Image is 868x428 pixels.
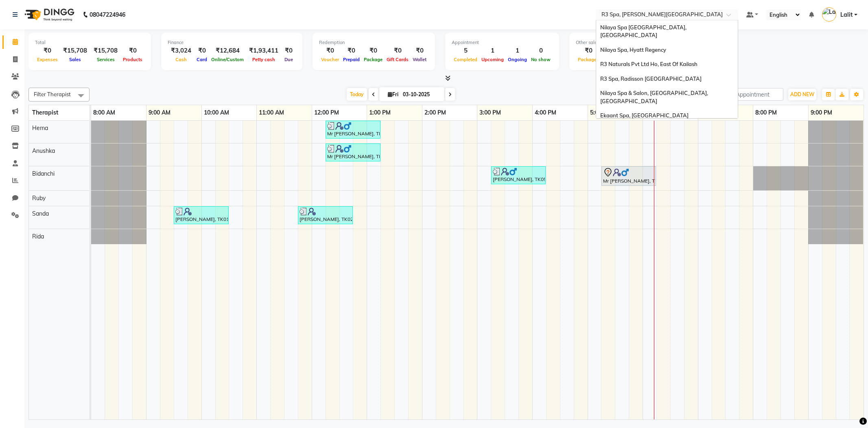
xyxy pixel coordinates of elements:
span: R3 Spa, Radisson [GEOGRAPHIC_DATA] [600,75,702,82]
div: ₹1,93,411 [246,46,282,55]
div: ₹0 [341,46,362,55]
a: 9:00 PM [809,107,834,119]
button: ADD NEW [788,89,816,100]
span: Completed [452,57,479,62]
div: ₹0 [576,46,601,55]
span: Anushka [32,147,55,154]
span: Bidanchi [32,170,55,177]
div: 0 [529,46,553,55]
input: Search Appointment [712,88,783,101]
span: Today [347,88,367,101]
div: ₹0 [195,46,209,55]
div: ₹0 [282,46,296,55]
a: 2:00 PM [422,107,448,119]
input: 2025-10-03 [400,88,441,101]
img: Lalit [822,7,836,22]
span: Prepaid [341,57,362,62]
span: Online/Custom [209,57,246,62]
span: Card [195,57,209,62]
div: Other sales [576,39,708,46]
ng-dropdown-panel: Options list [596,20,738,119]
div: 1 [506,46,529,55]
span: Ruby [32,194,46,202]
div: ₹12,684 [209,46,246,55]
div: Redemption [319,39,429,46]
span: Packages [576,57,601,62]
a: 4:00 PM [533,107,558,119]
a: 9:00 AM [146,107,173,119]
a: 1:00 PM [367,107,393,119]
div: [PERSON_NAME], TK05, 03:15 PM-04:15 PM, Stress Relief Therapy 60 Min([DEMOGRAPHIC_DATA]) [492,168,545,183]
span: Nilaya Spa, Hyatt Regency [600,46,666,53]
div: Mr [PERSON_NAME], TK04, 12:15 PM-01:15 PM, Traditional Swedish Relaxation Therapy 60 Min([DEMOGRA... [326,145,380,160]
span: Upcoming [479,57,506,62]
span: Expenses [35,57,60,62]
a: 12:00 PM [312,107,341,119]
span: ADD NEW [790,91,814,97]
span: Due [282,57,295,62]
span: Fri [386,91,400,97]
span: Petty cash [250,57,277,62]
div: ₹0 [411,46,429,55]
span: Hema [32,124,48,132]
span: Lalit [840,11,853,19]
span: R3 Naturals Pvt Ltd Ho, East Of Kailash [600,61,697,67]
img: logo [21,3,77,26]
span: Gift Cards [385,57,411,62]
div: [PERSON_NAME], TK01, 09:30 AM-10:30 AM, Sensory Rejuvene Aromatherapy 60 Min([DEMOGRAPHIC_DATA]) [175,207,228,223]
div: ₹0 [121,46,144,55]
span: Services [95,57,117,62]
span: Nilaya Spa [GEOGRAPHIC_DATA], [GEOGRAPHIC_DATA] [600,24,688,39]
div: 1 [479,46,506,55]
div: 5 [452,46,479,55]
span: Ekaant Spa, [GEOGRAPHIC_DATA] [600,112,689,119]
div: ₹0 [385,46,411,55]
div: ₹0 [362,46,385,55]
a: 10:00 AM [202,107,231,119]
span: Filter Therapist [34,91,71,97]
a: 8:00 AM [91,107,117,119]
div: Total [35,39,144,46]
span: Wallet [411,57,429,62]
div: ₹15,708 [60,46,90,55]
span: Rida [32,233,44,240]
a: 11:00 AM [257,107,286,119]
div: Mr [PERSON_NAME], TK07, 05:15 PM-06:15 PM, Deep Tissue Repair Therapy 60 Min([DEMOGRAPHIC_DATA]) [602,168,655,185]
a: 3:00 PM [477,107,503,119]
div: ₹15,708 [90,46,121,55]
div: [PERSON_NAME], TK02, 11:45 AM-12:45 PM, Sensory Rejuvene Aromatherapy 60 Min([DEMOGRAPHIC_DATA]) [299,207,352,223]
span: Ongoing [506,57,529,62]
div: ₹0 [319,46,341,55]
span: Nilaya Spa & Salon, [GEOGRAPHIC_DATA], [GEOGRAPHIC_DATA] [600,90,709,104]
span: Products [121,57,144,62]
span: Therapist [32,109,58,116]
div: ₹3,024 [168,46,195,55]
div: Finance [168,39,296,46]
span: Voucher [319,57,341,62]
span: Cash [173,57,189,62]
a: 8:00 PM [753,107,779,119]
span: Package [362,57,385,62]
div: ₹0 [35,46,60,55]
span: Sanda [32,210,49,217]
b: 08047224946 [90,3,125,26]
a: 5:00 PM [588,107,614,119]
div: Mr [PERSON_NAME], TK03, 12:15 PM-01:15 PM, Sensory Rejuvene Aromatherapy 60 Min([DEMOGRAPHIC_DATA]) [326,122,380,137]
span: Sales [67,57,83,62]
span: No show [529,57,553,62]
div: Appointment [452,39,553,46]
